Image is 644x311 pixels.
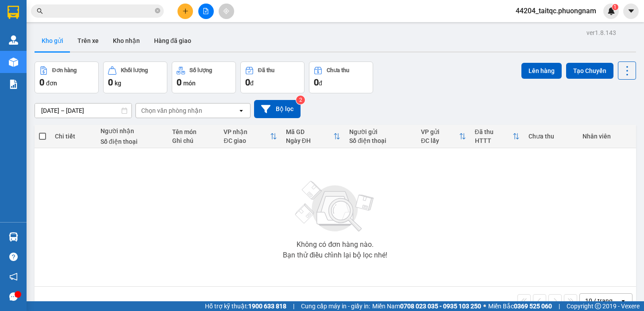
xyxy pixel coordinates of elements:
[106,30,147,51] button: Kho nhận
[46,80,57,87] span: đơn
[219,125,281,148] th: Toggle SortBy
[488,301,552,311] span: Miền Bắc
[421,137,459,144] div: ĐC lấy
[8,6,19,19] img: logo-vxr
[509,5,603,16] span: 44204_taitqc.phuongnam
[283,252,387,259] div: Bạn thử điều chỉnh lại bộ lọc nhé!
[100,138,163,145] div: Số điện thoại
[349,128,412,135] div: Người gửi
[286,128,334,135] div: Mã GD
[245,77,250,88] span: 0
[623,4,639,19] button: caret-down
[595,303,601,309] span: copyright
[296,96,305,104] sup: 2
[475,128,513,135] div: Đã thu
[155,7,160,15] span: close-circle
[70,30,106,51] button: Trên xe
[49,6,153,16] input: Tìm tên, số ĐT hoặc mã đơn
[349,137,412,144] div: Số điện thoại
[177,4,193,19] button: plus
[585,296,613,305] div: 10 / trang
[240,61,305,93] button: Đã thu0đ
[293,301,294,311] span: |
[219,4,234,19] button: aim
[35,30,70,51] button: Kho gửi
[521,63,562,79] button: Lên hàng
[9,253,18,261] span: question-circle
[514,303,552,310] strong: 0369 525 060
[183,80,196,87] span: món
[100,127,163,134] div: Người nhận
[9,80,18,89] img: solution-icon
[421,128,459,135] div: VP gửi
[108,77,113,88] span: 0
[612,4,618,10] sup: 1
[286,137,334,144] div: Ngày ĐH
[301,301,370,311] span: Cung cấp máy in - giấy in:
[9,292,18,301] span: message
[37,8,43,14] span: search
[282,125,345,148] th: Toggle SortBy
[475,137,513,144] div: HTTT
[319,80,322,87] span: đ
[416,125,470,148] th: Toggle SortBy
[141,106,202,115] div: Chọn văn phòng nhận
[155,8,160,13] span: close-circle
[254,100,301,118] button: Bộ lọc
[182,8,189,14] span: plus
[9,232,18,242] img: warehouse-icon
[559,301,560,311] span: |
[35,104,131,118] input: Select a date range.
[205,301,286,311] span: Hỗ trợ kỹ thuật:
[52,67,77,73] div: Đơn hàng
[224,128,270,135] div: VP nhận
[55,133,92,140] div: Chi tiết
[172,61,236,93] button: Số lượng0món
[309,61,373,93] button: Chưa thu0đ
[627,7,635,15] span: caret-down
[372,301,481,311] span: Miền Nam
[327,67,349,73] div: Chưa thu
[115,80,121,87] span: kg
[172,128,215,135] div: Tên món
[189,67,212,73] div: Số lượng
[172,137,215,144] div: Ghi chú
[9,35,18,45] img: warehouse-icon
[258,67,274,73] div: Đã thu
[223,8,229,14] span: aim
[147,30,198,51] button: Hàng đã giao
[198,4,214,19] button: file-add
[9,273,18,281] span: notification
[291,176,379,238] img: svg+xml;base64,PHN2ZyBjbGFzcz0ibGlzdC1wbHVnX19zdmciIHhtbG5zPSJodHRwOi8vd3d3LnczLm9yZy8yMDAwL3N2Zy...
[314,77,319,88] span: 0
[9,58,18,67] img: warehouse-icon
[103,61,167,93] button: Khối lượng0kg
[238,107,245,114] svg: open
[121,67,148,73] div: Khối lượng
[528,133,574,140] div: Chưa thu
[566,63,613,79] button: Tạo Chuyến
[607,7,615,15] img: icon-new-feature
[483,304,486,308] span: ⚪️
[582,133,632,140] div: Nhân viên
[177,77,181,88] span: 0
[39,77,44,88] span: 0
[224,137,270,144] div: ĐC giao
[470,125,524,148] th: Toggle SortBy
[248,303,286,310] strong: 1900 633 818
[35,61,99,93] button: Đơn hàng0đơn
[620,297,627,304] svg: open
[400,303,481,310] strong: 0708 023 035 - 0935 103 250
[297,241,374,248] div: Không có đơn hàng nào.
[613,4,617,10] span: 1
[586,28,616,38] div: ver 1.8.143
[250,80,254,87] span: đ
[203,8,209,14] span: file-add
